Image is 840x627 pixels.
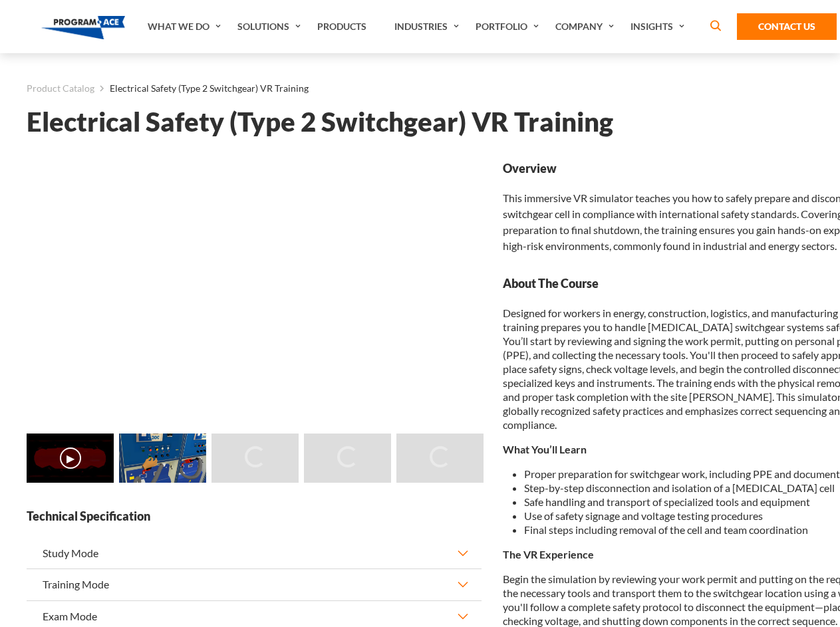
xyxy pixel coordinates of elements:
[27,160,482,416] iframe: Electrical Safety (Type 2 Switchgear) VR Training - Video 0
[27,569,482,600] button: Training Mode
[27,538,482,568] button: Study Mode
[119,434,206,483] img: Electrical Safety (Type 2 Switchgear) VR Training - Preview 1
[27,508,482,525] strong: Technical Specification
[94,80,309,97] li: Electrical Safety (Type 2 Switchgear) VR Training
[27,80,94,97] a: Product Catalog
[737,13,837,40] a: Contact Us
[27,434,114,483] img: Electrical Safety (Type 2 Switchgear) VR Training - Video 0
[41,16,126,39] img: Program-Ace
[60,447,81,469] button: ▶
